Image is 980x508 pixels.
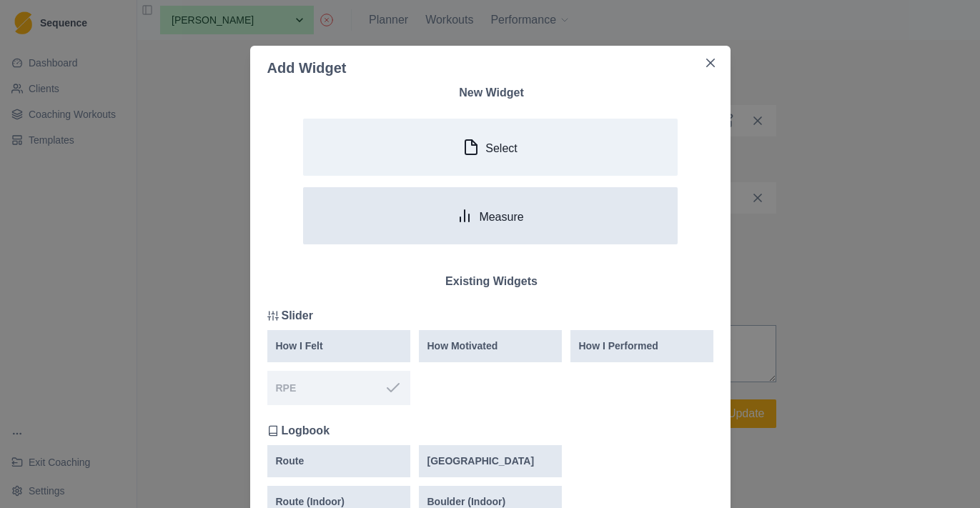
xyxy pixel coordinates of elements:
[303,119,678,176] button: Select
[282,307,313,324] p: Slider
[250,46,731,79] header: Add Widget
[282,422,330,439] p: Logbook
[427,454,535,469] p: [GEOGRAPHIC_DATA]
[276,339,323,354] p: How I Felt
[699,51,722,74] button: Close
[479,210,523,224] p: Measure
[270,84,713,101] p: New Widget
[579,339,658,354] p: How I Performed
[276,454,305,469] p: Route
[276,381,297,396] p: RPE
[427,339,498,354] p: How Motivated
[303,187,678,244] button: Measure
[485,141,517,155] p: Select
[270,273,713,290] p: Existing Widgets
